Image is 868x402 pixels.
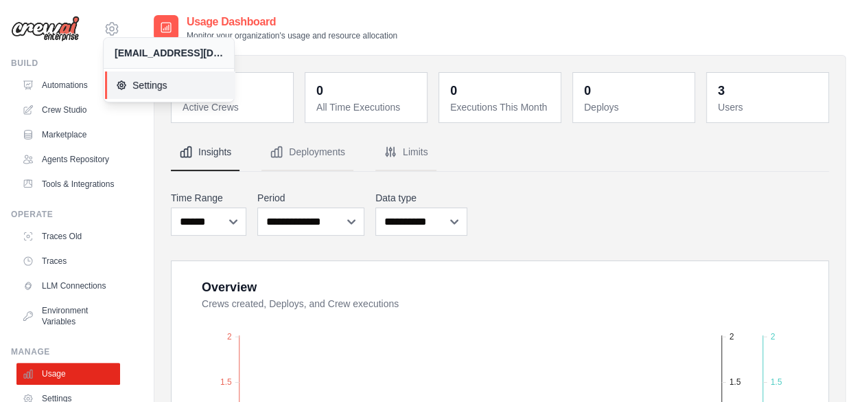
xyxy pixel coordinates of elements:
[16,225,120,247] a: Traces Old
[16,74,120,96] a: Automations
[718,81,725,100] div: 3
[584,81,591,100] div: 0
[450,100,552,114] dt: Executions This Month
[16,300,120,333] a: Environment Variables
[187,30,397,41] p: Monitor your organization's usage and resource allocation
[375,134,436,171] button: Limits
[11,346,120,357] div: Manage
[729,332,734,342] tspan: 2
[375,191,467,205] label: Data type
[11,209,120,220] div: Operate
[202,278,257,297] div: Overview
[227,332,232,342] tspan: 2
[171,134,829,171] nav: Tabs
[11,58,120,69] div: Build
[11,16,80,42] img: Logo
[16,363,120,385] a: Usage
[220,377,232,387] tspan: 1.5
[16,124,120,146] a: Marketplace
[116,78,224,92] span: Settings
[316,100,419,114] dt: All Time Executions
[16,250,120,272] a: Traces
[105,71,235,99] a: Settings
[183,100,285,114] dt: Active Crews
[202,297,812,311] dt: Crews created, Deploys, and Crew executions
[718,100,820,114] dt: Users
[171,191,246,205] label: Time Range
[16,275,120,297] a: LLM Connections
[316,81,323,100] div: 0
[16,173,120,195] a: Tools & Integrations
[771,377,782,387] tspan: 1.5
[257,191,364,205] label: Period
[16,99,120,121] a: Crew Studio
[261,134,353,171] button: Deployments
[584,100,686,114] dt: Deploys
[450,81,457,100] div: 0
[171,134,239,171] button: Insights
[729,377,741,387] tspan: 1.5
[771,332,775,342] tspan: 2
[115,46,223,60] div: [EMAIL_ADDRESS][DOMAIN_NAME]
[16,148,120,170] a: Agents Repository
[187,14,397,30] h2: Usage Dashboard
